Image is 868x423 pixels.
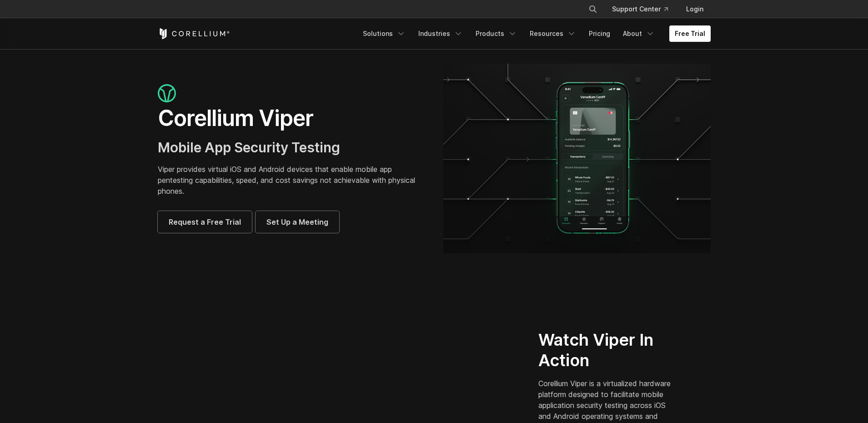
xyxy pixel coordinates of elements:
[470,25,522,42] a: Products
[169,217,241,227] span: Request a Free Trial
[605,1,675,17] a: Support Center
[617,25,660,42] a: About
[583,25,616,42] a: Pricing
[256,211,339,233] a: Set Up a Meeting
[679,1,711,17] a: Login
[585,1,601,17] button: Search
[158,139,340,156] span: Mobile App Security Testing
[158,84,176,103] img: viper_icon_large
[538,330,676,371] h2: Watch Viper In Action
[524,25,582,42] a: Resources
[357,25,411,42] a: Solutions
[357,25,711,42] div: Navigation Menu
[158,105,425,132] h1: Corellium Viper
[158,28,230,39] a: Corellium Home
[266,217,328,227] span: Set Up a Meeting
[158,164,425,196] p: Viper provides virtual iOS and Android devices that enable mobile app pentesting capabilities, sp...
[443,64,711,253] img: viper_hero
[413,25,468,42] a: Industries
[669,25,711,42] a: Free Trial
[158,211,252,233] a: Request a Free Trial
[577,1,711,17] div: Navigation Menu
